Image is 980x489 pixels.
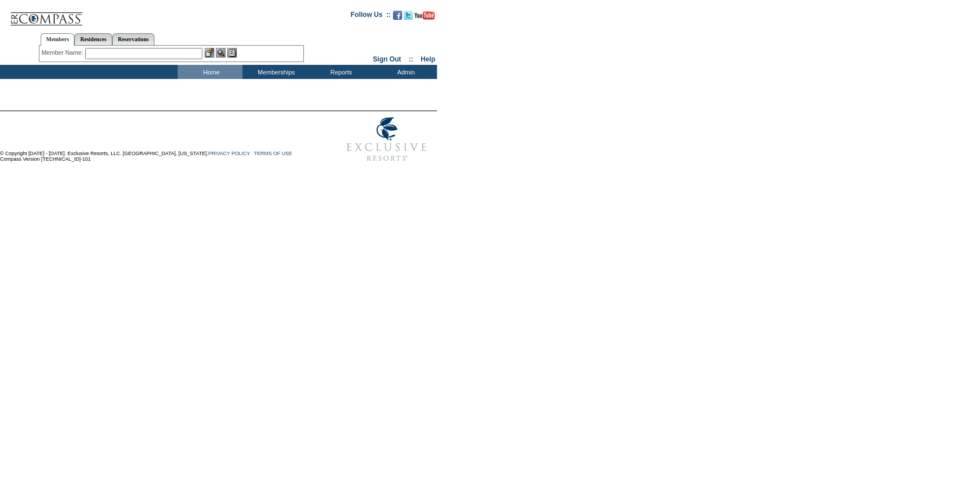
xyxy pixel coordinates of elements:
img: Compass Home [10,3,83,26]
img: b_edit.gif [205,48,214,58]
span: :: [409,55,413,63]
img: Follow us on Twitter [404,11,413,20]
a: Subscribe to our YouTube Channel [414,14,435,21]
div: Member Name: [42,48,85,58]
td: Memberships [242,65,307,79]
a: Residences [74,33,112,45]
a: Sign Out [373,55,401,63]
a: Become our fan on Facebook [393,14,402,21]
a: Help [421,55,435,63]
img: Reservations [227,48,237,58]
a: Reservations [112,33,154,45]
a: Follow us on Twitter [404,14,413,21]
a: Members [41,33,75,46]
a: TERMS OF USE [254,151,293,156]
td: Follow Us :: [351,10,391,23]
td: Admin [372,65,437,79]
img: View [216,48,226,58]
img: Exclusive Resorts [336,111,437,168]
td: Reports [307,65,372,79]
img: Become our fan on Facebook [393,11,402,20]
img: Subscribe to our YouTube Channel [414,11,435,20]
td: Home [178,65,242,79]
a: PRIVACY POLICY [208,151,250,156]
